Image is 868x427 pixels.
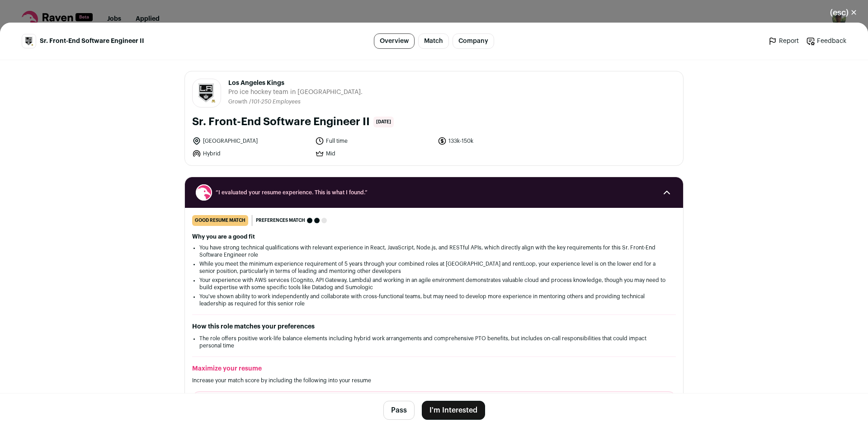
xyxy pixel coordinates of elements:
[192,115,370,129] h1: Sr. Front-End Software Engineer II
[192,136,310,145] li: [GEOGRAPHIC_DATA]
[22,37,36,46] img: 0182f06f7059d072f2ff604006780c5c21ebe3e5200f6c79ed5aa040c41586ac.svg
[806,37,846,46] a: Feedback
[216,189,652,196] span: “I evaluated your resume experience. This is what I found.”
[192,149,310,158] li: Hybrid
[374,33,415,49] a: Overview
[199,260,669,275] li: While you meet the minimum experience requirement of 5 years through your combined roles at [GEOG...
[438,136,555,145] li: 133k-150k
[192,322,676,331] h2: How this role matches your preferences
[192,233,676,240] h2: Why you are a good fit
[819,3,868,23] button: Close modal
[373,117,394,127] span: [DATE]
[228,99,249,105] li: Growth
[422,401,485,420] button: I'm Interested
[315,136,433,145] li: Full time
[315,149,433,158] li: Mid
[199,244,669,258] li: You have strong technical qualifications with relevant experience in React, JavaScript, Node.js, ...
[192,215,248,226] div: good resume match
[768,37,799,46] a: Report
[192,377,676,384] p: Increase your match score by including the following into your resume
[249,99,301,105] li: /
[383,401,415,420] button: Pass
[251,99,301,104] span: 101-250 Employees
[199,335,669,349] li: The role offers positive work-life balance elements including hybrid work arrangements and compre...
[199,293,669,307] li: You've shown ability to work independently and collaborate with cross-functional teams, but may n...
[192,364,676,373] h2: Maximize your resume
[418,33,449,49] a: Match
[256,216,305,225] span: Preferences match
[193,84,221,102] img: 0182f06f7059d072f2ff604006780c5c21ebe3e5200f6c79ed5aa040c41586ac.svg
[40,37,144,46] span: Sr. Front-End Software Engineer II
[453,33,494,49] a: Company
[228,88,363,97] span: Pro ice hockey team in [GEOGRAPHIC_DATA].
[199,277,669,291] li: Your experience with AWS services (Cognito, API Gateway, Lambda) and working in an agile environm...
[228,79,363,88] span: Los Angeles Kings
